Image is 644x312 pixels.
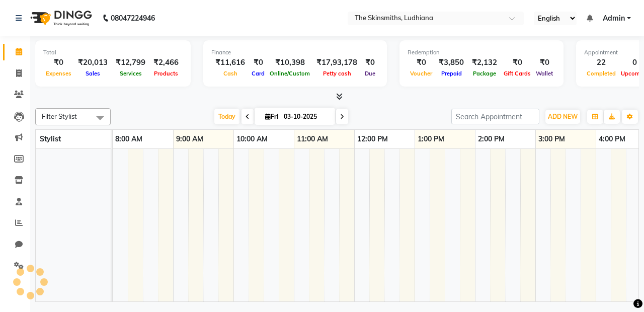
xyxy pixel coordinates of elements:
[211,48,379,57] div: Finance
[501,70,533,77] span: Gift Cards
[211,57,249,68] div: ₹11,616
[263,113,281,120] span: Fri
[74,57,112,68] div: ₹20,013
[435,57,468,68] div: ₹3,850
[40,134,61,143] span: Stylist
[151,70,181,77] span: Products
[470,70,499,77] span: Package
[249,57,267,68] div: ₹0
[408,70,435,77] span: Voucher
[113,132,145,146] a: 8:00 AM
[312,57,361,68] div: ₹17,93,178
[545,110,580,124] button: ADD NEW
[267,70,312,77] span: Online/Custom
[112,57,149,68] div: ₹12,799
[603,13,625,24] span: Admin
[584,57,618,68] div: 22
[451,109,539,124] input: Search Appointment
[408,48,555,57] div: Redemption
[584,70,618,77] span: Completed
[468,57,501,68] div: ₹2,132
[320,70,354,77] span: Petty cash
[267,57,312,68] div: ₹10,398
[548,113,578,120] span: ADD NEW
[234,132,270,146] a: 10:00 AM
[536,132,568,146] a: 3:00 PM
[533,70,555,77] span: Wallet
[415,132,447,146] a: 1:00 PM
[361,57,379,68] div: ₹0
[281,109,331,124] input: 2025-10-03
[43,70,74,77] span: Expenses
[533,57,555,68] div: ₹0
[475,132,507,146] a: 2:00 PM
[43,48,183,57] div: Total
[439,70,464,77] span: Prepaid
[43,57,74,68] div: ₹0
[355,132,390,146] a: 12:00 PM
[83,70,103,77] span: Sales
[362,70,378,77] span: Due
[149,57,183,68] div: ₹2,466
[42,112,77,120] span: Filter Stylist
[249,70,267,77] span: Card
[408,57,435,68] div: ₹0
[174,132,206,146] a: 9:00 AM
[221,70,240,77] span: Cash
[214,109,239,124] span: Today
[501,57,533,68] div: ₹0
[111,4,155,32] b: 08047224946
[117,70,144,77] span: Services
[294,132,331,146] a: 11:00 AM
[596,132,628,146] a: 4:00 PM
[26,4,95,32] img: logo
